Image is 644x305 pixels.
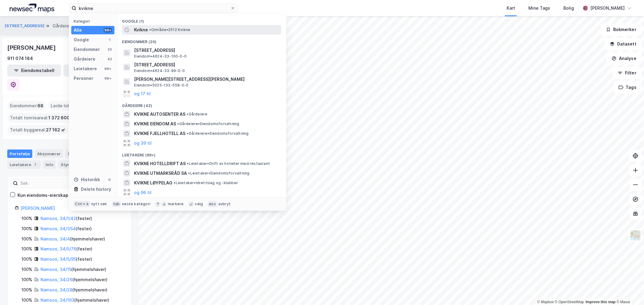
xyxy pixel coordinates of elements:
div: ( fester ) [40,245,92,253]
div: Totalt tomteareal : [8,113,87,123]
div: esc [208,201,217,207]
button: Datasett [605,38,642,50]
span: Gårdeiere • Eiendomsforvaltning [187,131,248,136]
input: Søk [18,179,84,188]
div: Info [43,160,56,169]
div: 99+ [104,28,112,33]
span: KVIKNE HOTELLDRIFT AS [134,160,186,167]
div: [PERSON_NAME] [7,43,57,52]
div: Styret [58,160,83,169]
div: Eiendommer [66,149,104,158]
div: Google (1) [117,14,286,25]
div: 1 [107,37,112,42]
div: ( hjemmelshaver ) [40,266,106,273]
button: Eiendomstabell [7,64,61,77]
div: markere [168,202,184,206]
div: ( hjemmelshaver ) [40,276,107,283]
div: velg [195,202,203,206]
div: nytt søk [91,202,107,206]
div: Historikk [74,176,100,183]
div: Personer [74,75,93,82]
div: Kategori [74,19,114,24]
span: • [174,181,175,185]
a: Namsos, 34/15 [40,267,71,272]
a: OpenStreetMap [555,300,584,304]
a: Namsos, 34/5/95 [40,256,76,262]
span: Eiendom • 4624-33-100-0-0 [134,54,187,59]
div: 100% [21,235,32,243]
div: Gårdeiere (42) [117,99,286,109]
span: [PERSON_NAME][STREET_ADDRESS][PERSON_NAME] [134,76,279,83]
span: 27 162 ㎡ [46,126,65,134]
div: 99+ [104,76,112,81]
div: Gårdeiere [74,55,95,63]
div: Gårdeier [53,22,71,30]
div: Kart [507,5,515,12]
div: Totalt byggareal : [8,125,68,135]
a: Namsos, 34/28 [40,287,72,292]
span: [STREET_ADDRESS] [134,61,279,68]
div: Kontrollprogram for chat [614,276,644,305]
div: 0 [107,177,112,182]
span: • [187,112,188,116]
button: og 39 til [134,140,152,147]
div: 99+ [104,66,112,71]
div: 100% [21,225,32,232]
span: Område • 2512 Kvikne [149,27,190,32]
div: 100% [21,276,32,283]
div: 100% [21,286,32,294]
input: Søk på adresse, matrikkel, gårdeiere, leietakere eller personer [76,4,230,13]
div: Eiendommer [74,46,100,53]
div: 100% [21,215,32,222]
span: • [187,161,189,166]
span: Leietaker • Drift av hoteller med restaurant [187,161,270,166]
a: [PERSON_NAME] [21,206,55,211]
div: ( fester ) [40,256,92,263]
span: KVIKNE EIENDOM AS [134,120,176,127]
span: Gårdeiere • Eiendomsforvaltning [177,121,239,126]
div: 100% [21,266,32,273]
span: KVIKNE LØYPELAG [134,179,172,187]
div: Ctrl + k [74,201,90,207]
div: ( fester ) [40,215,92,222]
span: • [149,27,151,32]
span: KVIKNE FJELLHOTELL AS [134,130,185,137]
div: ( hjemmelshaver ) [40,235,105,243]
span: Kvikne [134,26,148,33]
div: Leietakere (99+) [117,148,286,159]
span: 68 [37,102,43,109]
span: Leietaker • Idrettslag og -klubber [174,181,238,185]
div: Kun eiendoms-eierskap [18,192,68,199]
button: Leietakertabell [63,64,117,77]
div: Bolig [563,5,574,12]
div: 100% [21,256,32,263]
span: Eiendom • 4624-33-99-0-0 [134,68,184,73]
a: Namsos, 34/5/76 [40,246,76,251]
span: KVIKNE AUTOSENTER AS [134,111,185,118]
div: Mine Tags [528,5,550,12]
div: Leietakere [7,160,41,169]
a: Namsos, 34/1/54 [40,226,76,231]
a: Improve this map [586,300,616,304]
div: Eiendommer (20) [117,35,286,46]
div: ( fester ) [40,225,92,232]
div: 1 [32,162,38,168]
span: • [177,121,179,126]
span: • [187,131,188,136]
div: 42 [107,57,112,61]
span: KVIKNE UTMARKSRÅD SA [134,170,187,177]
button: [STREET_ADDRESS] [5,23,46,29]
div: [PERSON_NAME] [590,5,625,12]
a: Namsos, 34/26 [40,277,72,282]
div: tab [112,201,121,207]
a: Namsos, 34/1/42 [40,216,76,221]
div: 20 [107,47,112,52]
span: 1 372 600 603 ㎡ [48,114,85,121]
div: ( hjemmelshaver ) [40,297,109,304]
a: Mapbox [537,300,554,304]
div: neste kategori [122,202,150,206]
div: ( hjemmelshaver ) [40,286,107,294]
div: avbryt [218,202,231,206]
div: Alle [74,27,82,34]
img: logo.a4113a55bc3d86da70a041830d287a7e.svg [10,4,54,13]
